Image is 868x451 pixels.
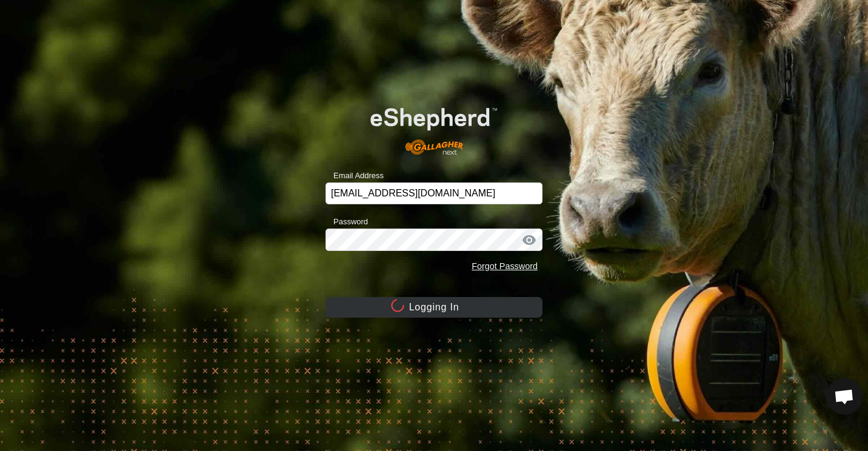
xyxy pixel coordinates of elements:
[472,261,538,271] a: Forgot Password
[347,90,521,164] img: E-shepherd Logo
[326,297,542,318] button: Logging In
[826,378,863,415] div: Open chat
[326,216,368,228] label: Password
[326,182,542,204] input: Email Address
[326,170,384,182] label: Email Address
